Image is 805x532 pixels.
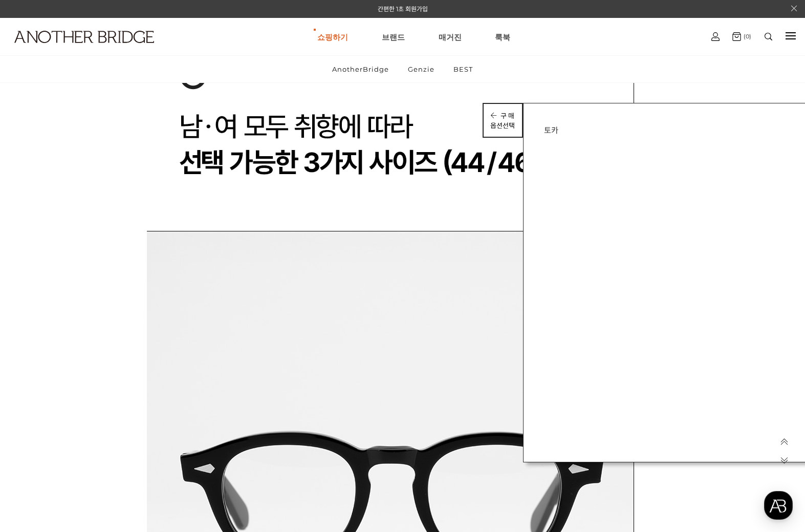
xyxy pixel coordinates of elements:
[732,32,751,41] a: (0)
[439,18,462,55] a: 매거진
[711,32,720,41] img: cart
[445,56,482,82] a: BEST
[765,33,772,40] img: search
[732,32,741,41] img: cart
[5,31,126,68] a: logo
[323,56,398,82] a: AnotherBridge
[490,111,515,120] p: 구 매
[68,325,132,350] a: 대화
[399,56,443,82] a: Genzie
[741,33,751,40] span: (0)
[544,124,792,135] h3: 토카
[378,5,428,13] a: 간편한 1초 회원가입
[94,341,106,349] span: 대화
[132,325,197,350] a: 설정
[382,18,405,55] a: 브랜드
[14,31,154,43] img: logo
[32,340,38,348] span: 홈
[3,325,68,350] a: 홈
[490,120,515,130] p: 옵션선택
[495,18,510,55] a: 룩북
[158,340,170,348] span: 설정
[317,18,348,55] a: 쇼핑하기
